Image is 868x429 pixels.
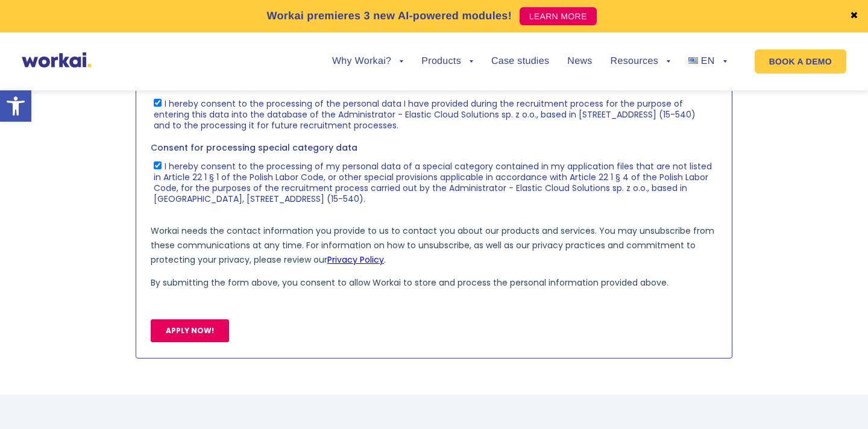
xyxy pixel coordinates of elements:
[567,57,592,66] a: News
[701,56,715,66] span: EN
[491,57,549,66] a: Case studies
[266,8,512,24] p: Workai premieres 3 new AI-powered modules!
[3,167,545,201] span: I hereby consent to the processing of the personal data I have provided during the recruitment pr...
[3,231,11,239] input: I hereby consent to the processing of my personal data of a special category contained in my appl...
[520,7,597,25] a: LEARN MORE
[283,49,380,61] span: Mobile phone number
[850,11,858,21] a: ✖
[332,57,403,66] a: Why Workai?
[611,57,670,66] a: Resources
[3,230,561,274] span: I hereby consent to the processing of my personal data of a special category contained in my appl...
[177,323,233,335] a: Privacy Policy
[755,49,846,74] a: BOOK A DEMO
[3,168,11,176] input: I hereby consent to the processing of the personal data I have provided during the recruitment pr...
[421,57,473,66] a: Products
